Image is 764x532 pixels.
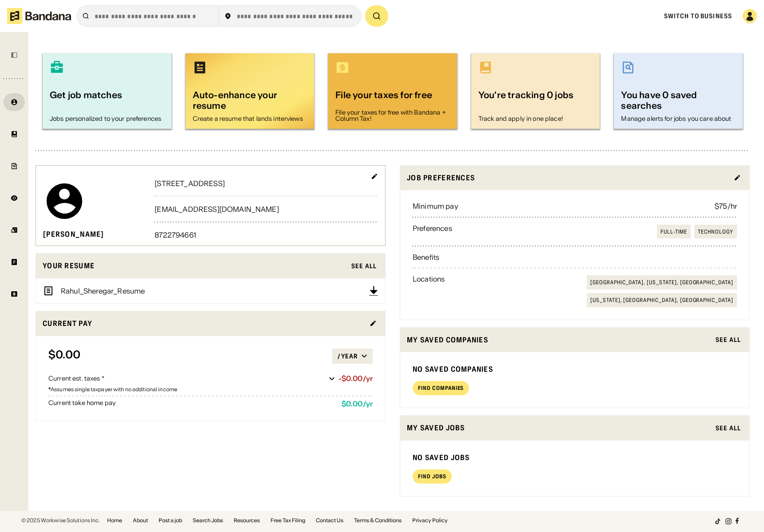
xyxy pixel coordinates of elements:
[193,518,223,523] a: Search Jobs
[412,518,448,523] a: Privacy Policy
[413,202,458,210] div: Minimum pay
[234,518,260,523] a: Resources
[155,231,378,238] div: 8722794661
[413,453,737,462] div: No saved jobs
[407,172,728,183] div: Job preferences
[418,385,464,391] div: Find companies
[413,225,452,239] div: Preferences
[159,518,182,523] a: Post a job
[107,518,122,523] a: Home
[664,12,732,20] span: Switch to Business
[338,374,373,383] div: -$0.00/yr
[590,297,733,304] div: [US_STATE], [GEOGRAPHIC_DATA], [GEOGRAPHIC_DATA]
[43,230,104,239] div: [PERSON_NAME]
[50,115,164,122] div: Jobs personalized to your preferences
[342,400,373,408] div: $0.00 / yr
[338,352,358,360] div: /year
[155,206,378,213] div: [EMAIL_ADDRESS][DOMAIN_NAME]
[661,228,688,235] div: Full-time
[271,518,305,523] a: Free Tax Filing
[351,263,377,269] div: See All
[590,279,733,286] div: [GEOGRAPHIC_DATA], [US_STATE], [GEOGRAPHIC_DATA]
[407,334,710,345] div: My saved companies
[715,202,737,210] div: $75/hr
[716,337,741,343] div: See All
[50,89,164,112] div: Get job matches
[354,518,402,523] a: Terms & Conditions
[413,275,445,307] div: Locations
[698,228,733,235] div: Technology
[478,89,593,112] div: You're tracking 0 jobs
[48,374,325,383] div: Current est. taxes *
[335,109,450,122] div: File your taxes for free with Bandana + Column Tax!
[133,518,148,523] a: About
[716,425,741,431] div: See All
[48,387,373,392] div: Assumes single taxpayer with no additional income
[335,89,450,106] div: File your taxes for free
[621,89,736,112] div: You have 0 saved searches
[621,115,736,122] div: Manage alerts for jobs you care about
[478,115,593,122] div: Track and apply in one place!
[413,254,439,261] div: Benefits
[407,422,710,433] div: My saved jobs
[418,474,446,479] div: Find jobs
[316,518,343,523] a: Contact Us
[193,115,307,122] div: Create a resume that lands interviews
[7,8,71,24] img: Bandana logotype
[413,365,737,374] div: No saved companies
[48,400,334,408] div: Current take home pay
[43,260,346,271] div: Your resume
[21,518,100,523] div: © 2025 Workwise Solutions Inc.
[43,318,364,329] div: Current Pay
[61,287,145,294] div: Rahul_Sheregar_Resume
[193,89,307,112] div: Auto-enhance your resume
[48,349,332,364] div: $0.00
[155,180,378,187] div: [STREET_ADDRESS]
